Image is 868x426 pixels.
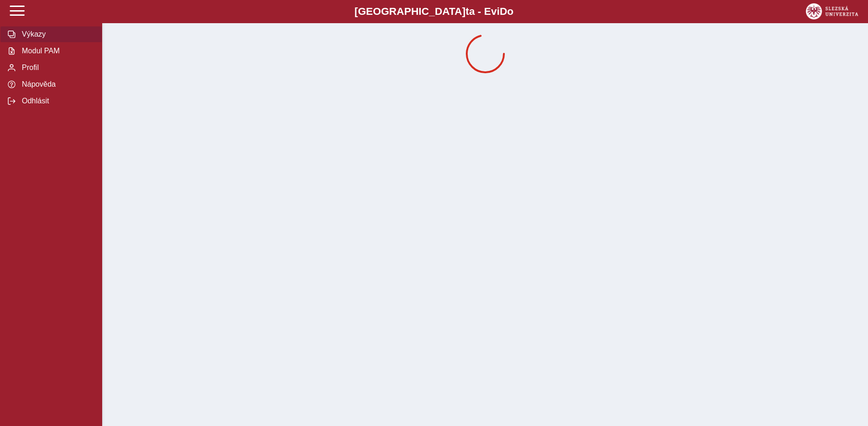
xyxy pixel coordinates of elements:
img: logo_web_su.png [806,3,858,19]
span: o [507,6,514,17]
span: Profil [19,64,94,72]
span: Nápověda [19,80,94,89]
span: Odhlásit [19,97,94,105]
b: [GEOGRAPHIC_DATA] a - Evi [28,6,840,18]
span: D [500,6,507,17]
span: Modul PAM [19,47,94,55]
span: Výkazy [19,30,94,38]
span: t [465,6,469,17]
